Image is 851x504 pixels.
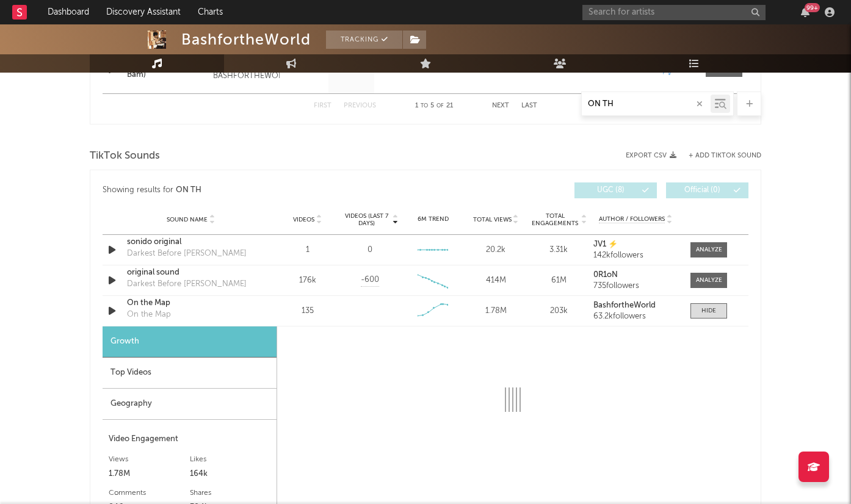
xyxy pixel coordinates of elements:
span: Sound Name [167,216,208,223]
button: + Add TikTok Sound [689,153,761,159]
button: Export CSV [626,152,676,159]
span: Total Views [473,216,512,223]
div: 61M [531,275,587,287]
button: + Add TikTok Sound [676,153,761,159]
div: Darkest Before [PERSON_NAME] [127,278,247,290]
a: JV1 ⚡️ [593,240,678,249]
div: Video Engagement [109,432,270,447]
div: Growth [103,326,277,358]
div: Shares [190,486,271,500]
strong: JV1 ⚡️ [593,240,618,248]
div: Likes [190,452,271,467]
a: original sound [127,267,255,279]
button: Official(0) [666,182,748,198]
div: 164k [190,467,271,481]
span: Total Engagements [531,212,580,227]
div: On the Map [127,309,171,321]
div: 0 [368,244,372,256]
button: UGC(8) [574,182,657,198]
div: 63.2k followers [593,312,678,321]
div: Comments [109,486,190,500]
input: Search for artists [582,5,766,20]
a: sonido original [127,236,255,248]
div: 1.78M [468,305,524,317]
div: 135 [279,305,336,317]
div: 142k followers [593,251,678,260]
button: Tracking [326,31,402,49]
div: Showing results for [103,182,425,198]
div: Views [109,452,190,467]
span: Author / Followers [599,215,665,223]
div: Geography [103,389,277,420]
span: Official ( 0 ) [674,187,730,194]
strong: BashfortheWorld [593,301,656,309]
a: BashfortheWorld [593,301,678,310]
div: Top Videos [103,358,277,389]
div: Darkest Before [PERSON_NAME] [127,248,247,260]
div: 99 + [805,3,820,12]
div: 176k [279,275,336,287]
div: 1 [279,244,336,256]
div: 1.78M [109,467,190,481]
button: 99+ [801,7,809,17]
div: 3.31k [531,244,587,256]
div: ON TH [176,183,201,198]
span: TikTok Sounds [90,149,160,164]
div: 20.2k [468,244,524,256]
span: Videos [293,216,314,223]
div: 203k [531,305,587,317]
span: -600 [361,274,379,286]
span: UGC ( 8 ) [582,187,639,194]
input: Search by song name or URL [582,99,711,109]
a: 0R1oN [593,271,678,279]
strong: 0R1oN [593,271,618,279]
div: 414M [468,275,524,287]
a: On the Map [127,297,255,309]
div: BashfortheWorld [181,31,311,49]
div: 735 followers [593,282,678,290]
div: 6M Trend [405,215,462,224]
span: Videos (last 7 days) [342,212,391,227]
